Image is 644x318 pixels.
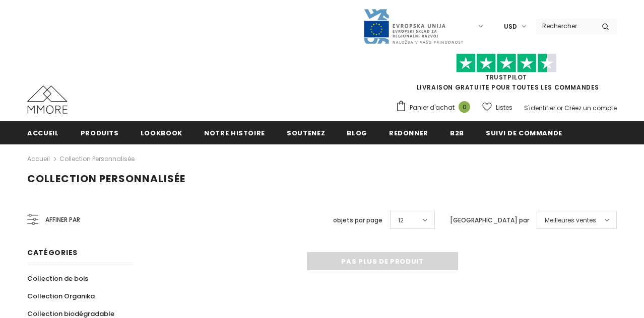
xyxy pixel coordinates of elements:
[141,128,182,138] span: Lookbook
[141,121,182,144] a: Lookbook
[27,274,88,283] span: Collection de bois
[389,128,428,138] span: Redonner
[486,128,562,138] span: Suivi de commande
[287,128,325,138] span: soutenez
[27,128,59,138] span: Accueil
[396,100,475,115] a: Panier d'achat 0
[486,121,562,144] a: Suivi de commande
[450,128,464,138] span: B2B
[204,121,265,144] a: Notre histoire
[557,104,563,112] span: or
[287,121,325,144] a: soutenez
[27,86,68,114] img: Cas MMORE
[45,214,80,225] span: Affiner par
[450,215,529,225] label: [GEOGRAPHIC_DATA] par
[536,19,594,33] input: Search Site
[410,103,455,113] span: Panier d'achat
[398,215,404,225] span: 12
[459,101,470,113] span: 0
[27,291,95,301] span: Collection Organika
[333,215,382,225] label: objets par page
[363,22,464,30] a: Javni Razpis
[347,128,367,138] span: Blog
[27,121,59,144] a: Accueil
[204,128,265,138] span: Notre histoire
[27,248,78,258] span: Catégories
[389,121,428,144] a: Redonner
[504,22,517,32] span: USD
[81,128,119,138] span: Produits
[485,73,527,82] a: TrustPilot
[363,8,464,45] img: Javni Razpis
[27,172,185,186] span: Collection personnalisée
[482,99,512,116] a: Listes
[545,215,596,225] span: Meilleures ventes
[347,121,367,144] a: Blog
[496,103,512,113] span: Listes
[524,104,555,112] a: S'identifier
[456,53,557,73] img: Faites confiance aux étoiles pilotes
[396,58,617,92] span: LIVRAISON GRATUITE POUR TOUTES LES COMMANDES
[450,121,464,144] a: B2B
[27,287,95,305] a: Collection Organika
[27,153,50,165] a: Accueil
[27,270,88,287] a: Collection de bois
[564,104,617,112] a: Créez un compte
[59,154,135,163] a: Collection personnalisée
[81,121,119,144] a: Produits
